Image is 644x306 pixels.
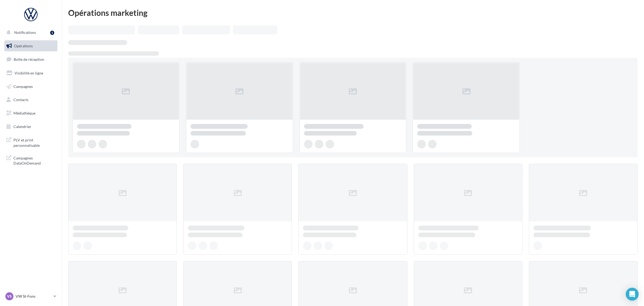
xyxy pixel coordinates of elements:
span: Calendrier [13,124,31,129]
a: Contacts [3,94,58,105]
button: Notifications 1 [3,27,56,38]
div: Opérations marketing [68,9,638,17]
a: Campagnes [3,81,58,92]
a: Campagnes DataOnDemand [3,152,58,168]
span: Opérations [14,44,33,48]
span: Médiathèque [13,111,35,115]
span: Contacts [13,97,28,102]
span: Campagnes [13,84,33,88]
div: 1 [50,31,54,35]
span: Visibilité en ligne [14,71,43,75]
a: Opérations [3,40,58,52]
span: PLV et print personnalisable [13,136,55,148]
a: VS VW St-Fons [4,291,57,301]
a: Calendrier [3,121,58,132]
span: Campagnes DataOnDemand [13,154,55,166]
a: Boîte de réception [3,54,58,65]
a: Visibilité en ligne [3,67,58,79]
a: PLV et print personnalisable [3,134,58,150]
span: Boîte de réception [14,57,44,62]
p: VW St-Fons [16,294,51,299]
a: Médiathèque [3,108,58,119]
div: Open Intercom Messenger [626,288,639,301]
span: Notifications [14,30,36,35]
span: VS [7,294,12,299]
